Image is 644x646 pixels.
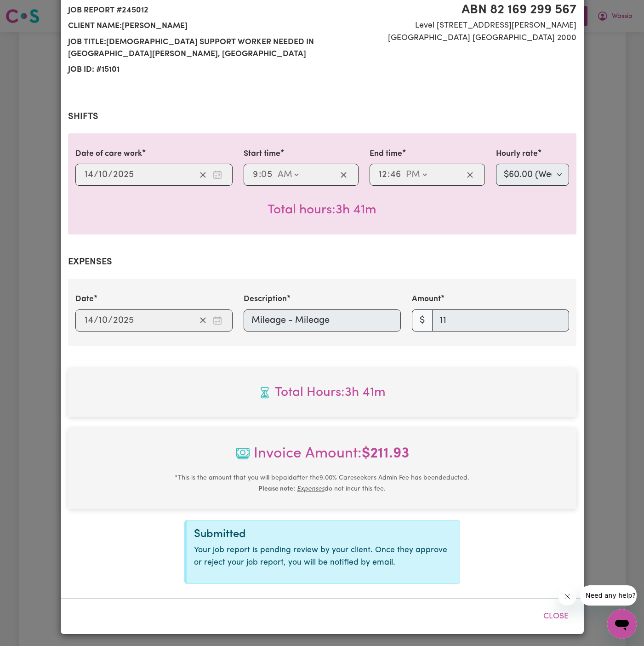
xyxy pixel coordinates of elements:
[268,204,376,217] span: Total hours worked: 3 hours 41 minutes
[194,529,246,540] span: Submitted
[194,544,452,569] p: Your job report is pending review by your client. Once they approve or reject your job report, yo...
[390,168,401,182] input: --
[328,32,576,44] span: [GEOGRAPHIC_DATA] [GEOGRAPHIC_DATA] 2000
[68,62,317,78] span: Job ID: # 15101
[252,168,259,182] input: --
[244,148,280,160] label: Start time
[261,170,267,179] span: 0
[75,293,94,305] label: Date
[196,168,210,182] button: Clear date
[113,168,134,182] input: ----
[607,609,637,639] iframe: Button to launch messaging window
[258,486,295,492] b: Please note:
[94,170,98,180] span: /
[68,34,317,63] span: Job title: [DEMOGRAPHIC_DATA] Support Worker Needed in [GEOGRAPHIC_DATA][PERSON_NAME], [GEOGRAPHI...
[244,293,287,305] label: Description
[75,443,569,472] span: Invoice Amount:
[412,293,441,305] label: Amount
[84,314,94,327] input: --
[68,111,576,122] h2: Shifts
[388,170,390,180] span: :
[108,170,113,180] span: /
[328,0,576,20] span: ABN 82 169 299 567
[94,315,98,326] span: /
[68,257,576,268] h2: Expenses
[412,309,433,332] span: $
[68,3,317,18] span: Job report # 245012
[378,168,388,182] input: --
[75,148,142,160] label: Date of care work
[98,314,108,327] input: --
[210,168,225,182] button: Enter the date of care work
[328,20,576,32] span: Level [STREET_ADDRESS][PERSON_NAME]
[362,446,409,461] b: $ 211.93
[297,486,325,492] u: Expenses
[262,168,273,182] input: --
[98,168,108,182] input: --
[580,585,637,606] iframe: Message from company
[244,309,401,332] input: Mileage - Mileage
[196,314,210,327] button: Clear date
[536,606,576,627] button: Close
[370,148,402,160] label: End time
[108,315,113,326] span: /
[75,383,569,402] span: Total hours worked: 3 hours 41 minutes
[84,168,94,182] input: --
[68,18,317,34] span: Client name: [PERSON_NAME]
[558,587,576,606] iframe: Close message
[259,170,261,180] span: :
[496,148,538,160] label: Hourly rate
[113,314,134,327] input: ----
[175,474,469,492] small: This is the amount that you will be paid after the 9.00 % Careseekers Admin Fee has been deducted...
[210,314,225,327] button: Enter the date of expense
